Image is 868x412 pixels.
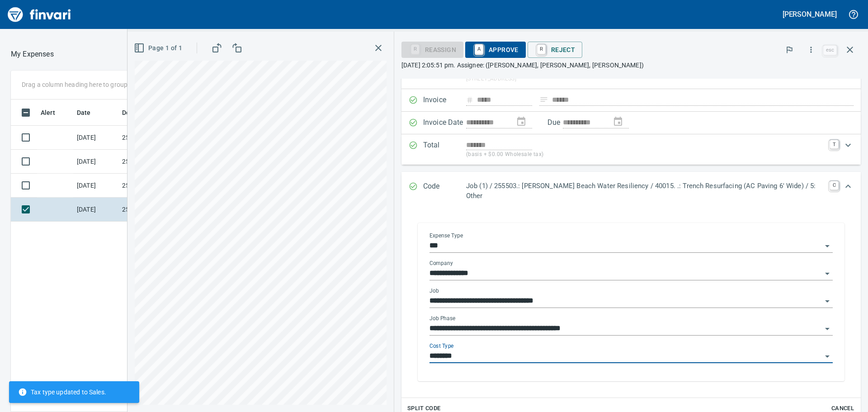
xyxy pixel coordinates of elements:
span: Alert [41,107,67,118]
a: C [830,181,839,190]
td: [DATE] [73,126,118,150]
span: Date [77,107,103,118]
td: [DATE] [73,150,118,174]
td: 255518 [118,126,200,150]
a: T [830,140,839,149]
span: Date [77,107,91,118]
td: 255518 [118,198,200,222]
span: Description [122,107,168,118]
p: Code [423,181,466,201]
label: Job Phase [429,316,455,321]
button: Open [821,267,834,280]
label: Company [429,260,453,266]
button: RReject [528,42,582,58]
span: Alert [41,107,55,118]
a: esc [823,45,837,55]
h5: [PERSON_NAME] [783,9,837,19]
button: AApprove [465,42,526,58]
button: Flag [779,40,799,60]
div: Expand [401,134,861,165]
button: Open [821,240,834,252]
p: Job (1) / 255503.: [PERSON_NAME] Beach Water Resiliency / 40015. .: Trench Resurfacing (AC Paving... [466,181,824,201]
label: Expense Type [429,233,463,238]
span: Approve [472,42,519,57]
div: Expand [401,172,861,210]
button: [PERSON_NAME] [780,7,839,21]
div: Reassign [401,45,463,53]
a: A [475,44,483,54]
span: Reject [535,42,575,57]
p: Drag a column heading here to group the table [22,80,154,89]
nav: breadcrumb [11,49,54,60]
button: Open [821,322,834,335]
span: Description [122,107,156,118]
span: Page 1 of 1 [136,43,182,54]
td: 255518.6688 [118,150,200,174]
td: [DATE] [73,198,118,222]
p: (basis + $0.00 Wholesale tax) [466,150,824,159]
p: [DATE] 2:05:51 pm. Assignee: ([PERSON_NAME], [PERSON_NAME], [PERSON_NAME]) [401,61,861,70]
span: Tax type updated to Sales. [18,388,106,397]
a: R [537,44,546,54]
label: Cost Type [429,343,454,349]
p: My Expenses [11,49,54,60]
p: Total [423,140,466,159]
label: Job [429,288,439,294]
img: Finvari [5,4,73,25]
span: Close invoice [821,39,861,61]
button: Open [821,295,834,308]
button: Page 1 of 1 [132,40,186,57]
td: 255518 [118,174,200,198]
button: Open [821,350,834,363]
td: [DATE] [73,174,118,198]
button: More [801,40,821,60]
